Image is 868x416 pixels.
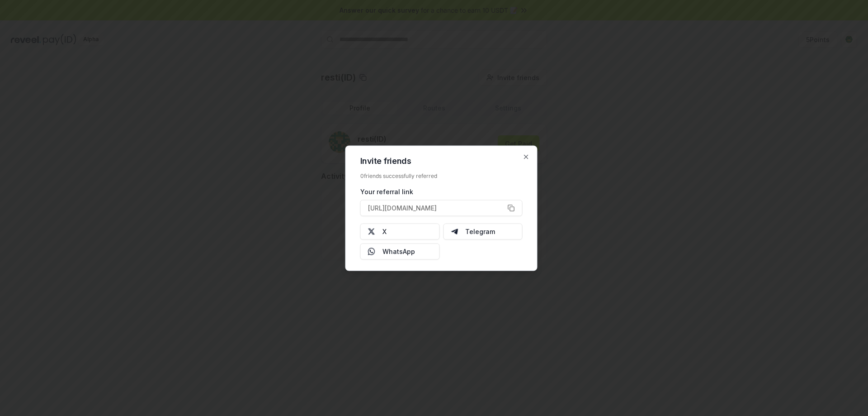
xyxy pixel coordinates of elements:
h2: Invite friends [360,157,523,165]
span: [URL][DOMAIN_NAME] [368,203,437,213]
button: [URL][DOMAIN_NAME] [360,200,523,216]
button: Telegram [443,223,523,239]
img: Telegram [451,228,458,235]
button: WhatsApp [360,243,440,259]
button: X [360,223,440,239]
div: 0 friends successfully referred [360,172,523,179]
img: Whatsapp [368,248,375,255]
div: Your referral link [360,186,523,196]
img: X [368,228,375,235]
